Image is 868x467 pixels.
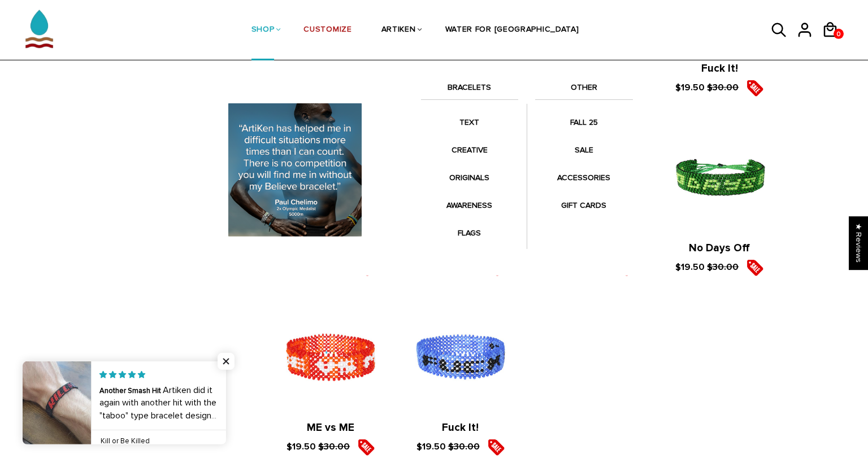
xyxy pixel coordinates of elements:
s: $30.00 [448,441,480,452]
a: 0 [834,29,844,39]
img: sale5.png [747,80,763,97]
img: sale5.png [488,439,505,456]
a: GIFT CARDS [535,194,633,216]
a: ARTIKEN [381,1,416,60]
a: AWARENESS [421,194,519,216]
span: $19.50 [675,261,705,273]
a: CREATIVE [421,139,519,161]
a: SHOP [251,1,275,60]
a: OTHER [535,81,633,100]
a: ME vs ME [307,421,354,434]
s: $30.00 [707,261,739,273]
s: $30.00 [318,441,350,452]
a: CUSTOMIZE [303,1,351,60]
span: Close popup widget [218,353,235,370]
a: WATER FOR [GEOGRAPHIC_DATA] [445,1,579,60]
a: Fuck It! [701,62,738,75]
img: sale5.png [358,439,375,456]
a: ACCESSORIES [535,167,633,189]
a: TEXT [421,111,519,133]
a: Fuck It! [442,421,479,434]
a: FLAGS [421,222,519,244]
a: ORIGINALS [421,167,519,189]
span: $19.50 [675,81,705,93]
div: Click to open Judge.me floating reviews tab [849,216,868,270]
a: SALE [535,139,633,161]
a: No Days Off [689,242,750,255]
a: FALL 25 [535,111,633,133]
a: BRACELETS [421,81,519,100]
img: sale5.png [747,259,763,276]
span: $19.50 [287,441,316,452]
span: 0 [834,27,844,41]
s: $30.00 [707,81,739,93]
span: $19.50 [416,441,446,452]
